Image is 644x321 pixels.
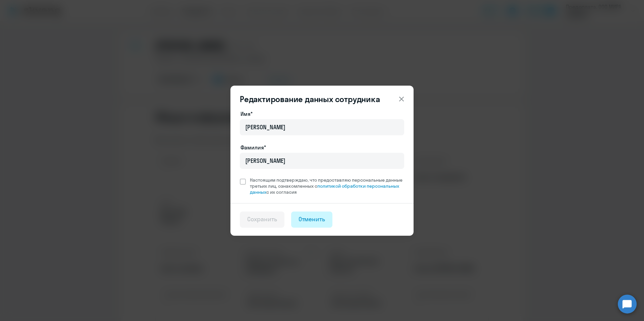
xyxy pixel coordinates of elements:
[291,212,333,228] button: Отменить
[247,215,277,224] div: Сохранить
[250,177,404,195] span: Настоящим подтверждаю, что предоставляю персональные данные третьих лиц, ознакомленных с с их сог...
[240,143,266,151] label: Фамилия*
[250,183,399,195] a: политикой обработки персональных данных
[299,215,325,224] div: Отменить
[230,94,414,104] header: Редактирование данных сотрудника
[240,212,284,228] button: Сохранить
